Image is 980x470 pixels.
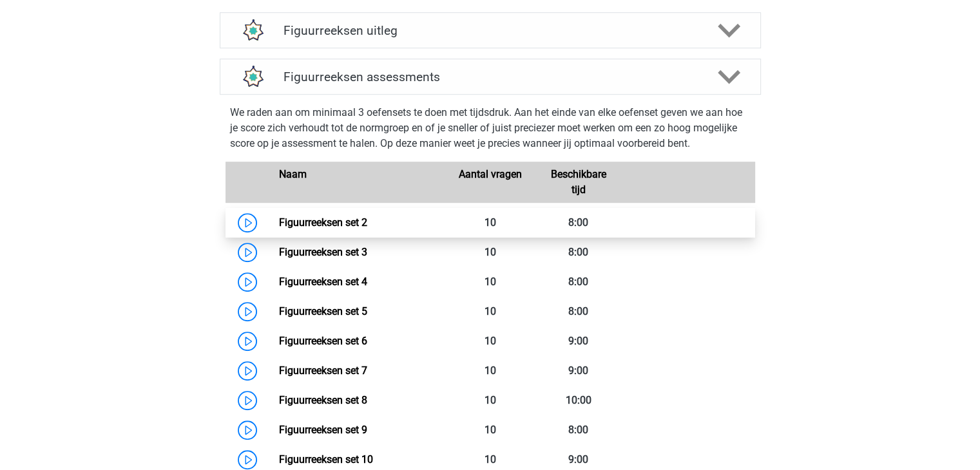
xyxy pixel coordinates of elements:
[215,59,766,95] a: assessments Figuurreeksen assessments
[230,105,751,151] p: We raden aan om minimaal 3 oefensets te doen met tijdsdruk. Aan het einde van elke oefenset geven...
[236,14,269,47] img: figuurreeksen uitleg
[215,12,766,48] a: uitleg Figuurreeksen uitleg
[279,424,367,436] a: Figuurreeksen set 9
[279,246,367,258] a: Figuurreeksen set 3
[236,61,269,93] img: figuurreeksen assessments
[283,70,697,84] h4: Figuurreeksen assessments
[269,167,446,198] div: Naam
[279,305,367,317] a: Figuurreeksen set 5
[279,335,367,347] a: Figuurreeksen set 6
[534,167,622,198] div: Beschikbare tijd
[279,276,367,288] a: Figuurreeksen set 4
[446,167,534,198] div: Aantal vragen
[279,364,367,377] a: Figuurreeksen set 7
[279,453,373,465] a: Figuurreeksen set 10
[283,23,697,38] h4: Figuurreeksen uitleg
[279,216,367,229] a: Figuurreeksen set 2
[279,394,367,406] a: Figuurreeksen set 8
